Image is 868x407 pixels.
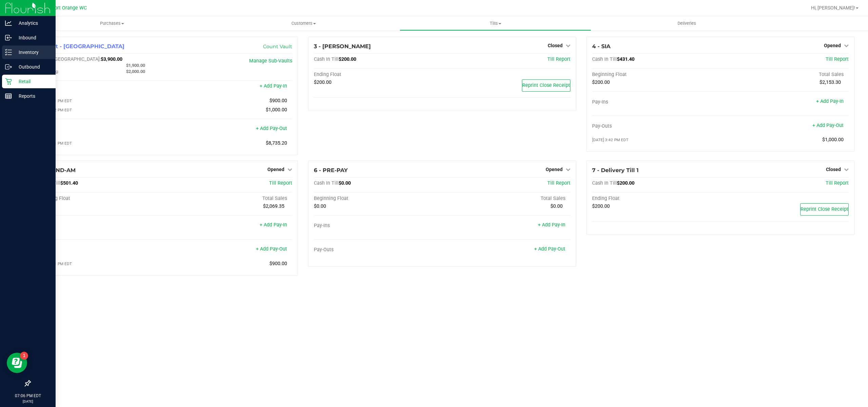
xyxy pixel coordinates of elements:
[256,126,287,131] a: + Add Pay-Out
[314,72,442,78] div: Ending Float
[208,20,399,26] span: Customers
[314,223,442,229] div: Pay-Ins
[126,63,145,68] span: $1,900.00
[208,16,399,31] a: Customers
[12,19,53,27] p: Analytics
[52,5,87,11] span: Port Orange WC
[260,83,287,89] a: + Add Pay-In
[269,180,292,186] a: Till Report
[5,34,12,41] inline-svg: Inbound
[5,63,12,70] inline-svg: Outbound
[5,49,12,56] inline-svg: Inventory
[263,43,292,50] a: Count Vault
[3,393,53,399] p: 07:06 PM EDT
[260,222,287,228] a: + Add Pay-In
[592,43,610,50] span: 4 - SIA
[12,63,53,71] p: Outbound
[36,167,76,173] span: 5 - SI-AND-AM
[721,72,849,78] div: Total Sales
[20,352,28,360] iframe: Resource center unread badge
[826,56,849,62] a: Till Report
[3,399,53,404] p: [DATE]
[12,48,53,56] p: Inventory
[16,16,208,31] a: Purchases
[249,58,292,64] a: Manage Sub-Vaults
[314,79,331,85] span: $200.00
[400,20,591,26] span: Tills
[812,123,844,128] a: + Add Pay-Out
[820,79,841,85] span: $2,153.30
[12,92,53,100] p: Reports
[826,167,841,172] span: Closed
[534,246,565,252] a: + Add Pay-Out
[592,72,721,78] div: Beginning Float
[668,20,705,26] span: Deliveries
[5,20,12,26] inline-svg: Analytics
[592,196,721,202] div: Ending Float
[36,43,124,50] span: 1 - Vault - [GEOGRAPHIC_DATA]
[5,78,12,85] inline-svg: Retail
[339,56,356,62] span: $200.00
[36,126,164,132] div: Pay-Outs
[36,247,164,253] div: Pay-Outs
[592,137,628,142] span: [DATE] 3:42 PM EDT
[442,196,571,202] div: Total Sales
[263,203,284,209] span: $2,069.35
[800,203,849,216] button: Reprint Close Receipt
[60,180,78,186] span: $501.40
[5,93,12,99] inline-svg: Reports
[538,222,565,228] a: + Add Pay-In
[522,82,570,88] span: Reprint Close Receipt
[36,196,164,202] div: Beginning Float
[269,98,287,104] span: $900.00
[548,43,563,48] span: Closed
[314,180,339,186] span: Cash In Till
[826,180,849,186] a: Till Report
[269,261,287,266] span: $900.00
[816,98,844,104] a: + Add Pay-In
[164,196,292,202] div: Total Sales
[592,99,721,105] div: Pay-Ins
[824,43,841,48] span: Opened
[16,20,208,26] span: Purchases
[314,43,371,50] span: 3 - [PERSON_NAME]
[547,56,570,62] a: Till Report
[314,56,339,62] span: Cash In Till
[314,196,442,202] div: Beginning Float
[592,79,610,85] span: $200.00
[592,167,639,173] span: 7 - Delivery Till 1
[36,223,164,229] div: Pay-Ins
[12,77,53,86] p: Retail
[522,79,570,92] button: Reprint Close Receipt
[592,123,721,129] div: Pay-Outs
[314,247,442,253] div: Pay-Outs
[801,206,848,212] span: Reprint Close Receipt
[36,56,101,62] span: Cash In [GEOGRAPHIC_DATA]:
[591,16,783,31] a: Deliveries
[266,140,287,146] span: $8,735.20
[36,84,164,90] div: Pay-Ins
[101,56,122,62] span: $3,900.00
[256,246,287,252] a: + Add Pay-Out
[12,34,53,42] p: Inbound
[547,180,570,186] a: Till Report
[617,180,634,186] span: $200.00
[314,167,348,173] span: 6 - PRE-PAY
[546,167,563,172] span: Opened
[314,203,326,209] span: $0.00
[267,167,284,172] span: Opened
[266,107,287,113] span: $1,000.00
[339,180,351,186] span: $0.00
[822,137,844,143] span: $1,000.00
[400,16,591,31] a: Tills
[126,69,145,74] span: $2,000.00
[592,203,610,209] span: $200.00
[811,5,855,11] span: Hi, [PERSON_NAME]!
[617,56,634,62] span: $431.40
